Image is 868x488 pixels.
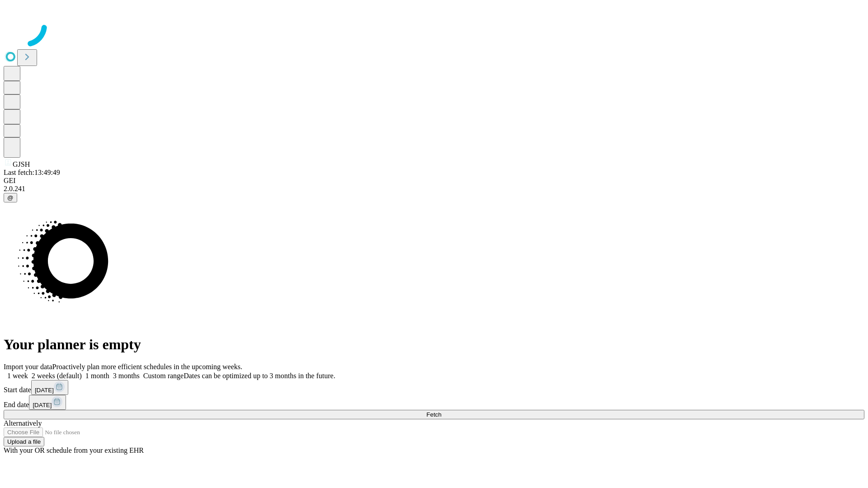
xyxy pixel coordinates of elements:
[4,185,864,193] div: 2.0.241
[33,402,52,408] span: [DATE]
[4,419,42,427] span: Alternatively
[7,372,28,380] span: 1 week
[4,395,864,410] div: End date
[143,372,184,380] span: Custom range
[426,411,441,418] span: Fetch
[4,336,864,353] h1: Your planner is empty
[7,194,14,201] span: @
[31,380,68,395] button: [DATE]
[4,193,17,202] button: @
[184,372,335,380] span: Dates can be optimized up to 3 months in the future.
[4,380,864,395] div: Start date
[4,410,864,419] button: Fetch
[4,169,60,176] span: Last fetch: 13:49:49
[113,372,140,380] span: 3 months
[13,160,30,168] span: GJSH
[4,437,44,446] button: Upload a file
[85,372,109,380] span: 1 month
[29,395,66,410] button: [DATE]
[52,363,242,371] span: Proactively plan more efficient schedules in the upcoming weeks.
[32,372,82,380] span: 2 weeks (default)
[4,363,52,371] span: Import your data
[4,177,864,185] div: GEI
[35,387,54,394] span: [DATE]
[4,446,144,454] span: With your OR schedule from your existing EHR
